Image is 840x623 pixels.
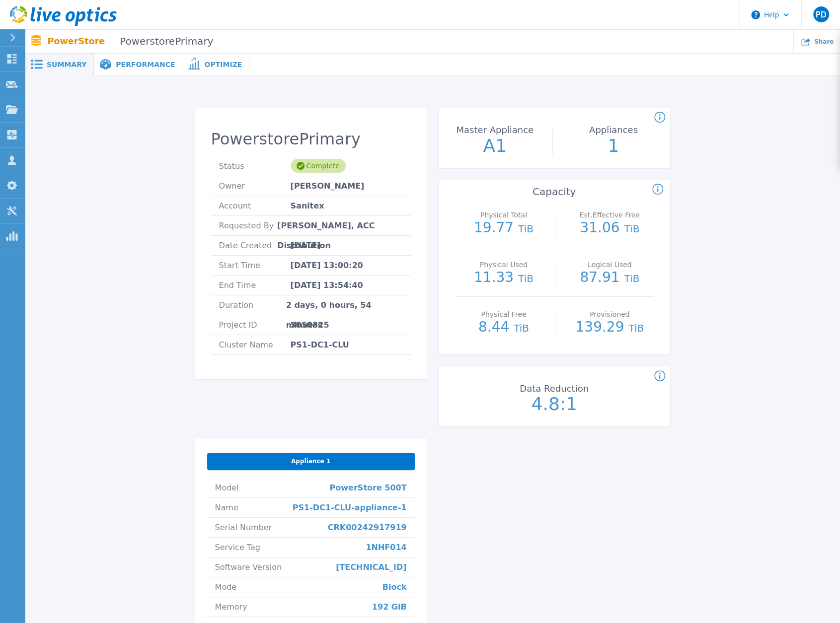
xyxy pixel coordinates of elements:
[558,137,669,155] p: 1
[815,10,826,18] span: PD
[329,478,406,497] span: PowerStore 500T
[215,538,260,557] span: Service Tag
[461,261,545,268] p: Physical Used
[219,236,291,255] span: Date Created
[219,216,277,235] span: Requested By
[215,518,272,537] span: Serial Number
[461,311,545,318] p: Physical Free
[459,221,548,236] p: 19.77
[116,61,175,68] span: Performance
[624,273,639,284] span: TiB
[366,538,406,557] span: 1NHF014
[291,176,365,196] span: [PERSON_NAME]
[442,126,548,135] p: Master Appliance
[215,478,239,497] span: Model
[286,295,403,315] span: 2 days, 0 hours, 54 minutes
[518,273,534,284] span: TiB
[219,335,291,354] span: Cluster Name
[628,322,644,334] span: TiB
[291,256,363,275] span: [DATE] 13:00:20
[336,557,407,577] span: [TECHNICAL_ID]
[461,211,545,218] p: Physical Total
[291,159,346,173] div: Complete
[215,557,282,577] span: Software Version
[291,236,321,255] span: [DATE]
[219,276,291,295] span: End Time
[568,261,652,268] p: Logical Used
[560,126,667,135] p: Appliances
[568,311,652,318] p: Provisioned
[565,221,654,236] p: 31.06
[382,577,407,597] span: Block
[459,320,548,335] p: 8.44
[219,256,291,275] span: Start Time
[211,130,411,148] h2: PowerstorePrimary
[291,335,349,354] span: PS1-DC1-CLU
[215,498,238,517] span: Name
[565,320,654,335] p: 139.29
[565,271,654,285] p: 87.91
[328,518,407,537] span: CRK00242917919
[219,295,286,315] span: Duration
[291,196,324,215] span: Sanitex
[48,36,214,47] p: PowerStore
[219,196,291,215] span: Account
[514,322,529,334] span: TiB
[293,498,407,517] span: PS1-DC1-CLU-appliance-1
[113,36,213,47] span: PowerstorePrimary
[215,597,247,617] span: Memory
[501,384,607,393] p: Data Reduction
[47,61,86,68] span: Summary
[439,137,550,155] p: A1
[291,276,363,295] span: [DATE] 13:54:40
[624,223,639,235] span: TiB
[291,457,330,465] span: Appliance 1
[568,211,652,218] p: Est.Effective Free
[219,176,291,196] span: Owner
[518,223,534,235] span: TiB
[814,39,834,45] span: Share
[219,315,291,335] span: Project ID
[215,577,237,597] span: Mode
[499,395,610,413] p: 4.8:1
[372,597,407,617] span: 192 GiB
[219,156,291,176] span: Status
[277,216,403,235] span: [PERSON_NAME], ACC Distribution
[291,315,329,335] span: 3050325
[459,271,548,285] p: 11.33
[204,61,242,68] span: Optimize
